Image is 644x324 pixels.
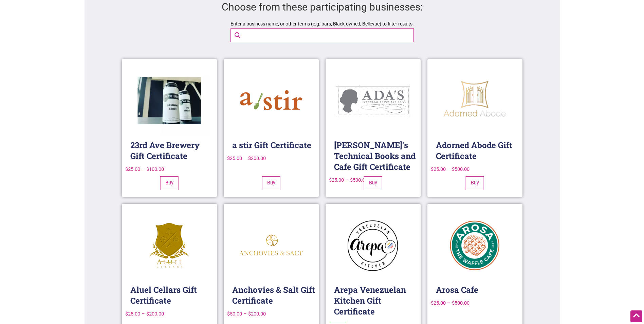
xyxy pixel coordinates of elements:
bdi: 25.00 [431,166,446,172]
span: – [243,155,247,161]
a: Adorned Abode Gift Certificate [431,66,519,173]
span: $ [248,155,251,161]
span: $ [452,300,455,306]
span: – [447,300,450,306]
h2: Aluel Cellars Gift Certificate [130,280,214,310]
label: Enter a business name, or other terms (e.g. bars, Black-owned, Bellevue) to filter results. [231,20,414,28]
bdi: 200.00 [146,311,164,317]
span: $ [146,166,149,172]
a: Aluel Cellars Gift Certificate [125,211,214,318]
img: 23rd Ave Brewery Gift Certificate [128,66,210,136]
span: – [142,311,145,317]
span: $ [431,300,434,306]
span: – [142,166,145,172]
img: a stir Gift Certificate [230,66,312,136]
h2: Arosa Cafe [436,280,519,299]
img: Adas Technical Books and Cafe Logo [332,66,414,136]
span: – [243,311,247,317]
span: – [345,177,349,183]
bdi: 25.00 [431,300,446,306]
bdi: 200.00 [248,155,266,161]
span: $ [227,311,230,317]
span: $ [125,311,128,317]
a: Select options for “Adorned Abode Gift Certificate” [465,176,484,190]
a: Anchovies & Salt Gift Certificate [227,211,315,318]
h2: Adorned Abode Gift Certificate [436,136,519,165]
span: $ [350,177,353,183]
bdi: 200.00 [248,311,266,317]
img: Cafe Arosa [434,211,516,280]
span: $ [248,311,251,317]
a: Arosa Cafe [431,211,519,307]
a: Select options for “23rd Ave Brewery Gift Certificate” [160,176,179,190]
span: $ [431,166,434,172]
span: $ [329,177,332,183]
a: 23rd Ave Brewery Gift Certificate [125,66,214,173]
bdi: 50.00 [227,311,242,317]
bdi: 25.00 [125,311,140,317]
a: Select options for “a stir Gift Certificate” [262,176,280,190]
h2: 23rd Ave Brewery Gift Certificate [130,136,214,165]
span: – [447,166,450,172]
span: $ [146,311,149,317]
h2: Arepa Venezuelan Kitchen Gift Certificate [334,280,417,321]
img: Aluel Cellars [128,211,210,280]
bdi: 500.00 [350,177,368,183]
bdi: 25.00 [227,155,242,161]
span: $ [227,155,230,161]
h2: Anchovies & Salt Gift Certificate [232,280,315,310]
div: Scroll Back to Top [630,310,642,322]
a: a stir Gift Certificate [227,66,315,162]
img: Anchovies & Salt logo [230,211,312,280]
img: Arepa Venezuelan Kitchen Gift Certificates [332,211,414,280]
bdi: 25.00 [329,177,344,183]
bdi: 100.00 [146,166,164,172]
span: $ [452,166,455,172]
h2: [PERSON_NAME]’s Technical Books and Cafe Gift Certificate [334,136,417,176]
span: $ [125,166,128,172]
bdi: 500.00 [452,166,470,172]
img: Adorned Abode Gift Certificates [440,66,510,136]
a: Arepa Venezuelan Kitchen Gift Certificate [329,211,417,321]
h2: a stir Gift Certificate [232,136,315,155]
a: Select options for “Ada's Technical Books and Cafe Gift Certificate” [364,176,382,190]
bdi: 25.00 [125,166,140,172]
a: [PERSON_NAME]’s Technical Books and Cafe Gift Certificate [329,66,417,184]
bdi: 500.00 [452,300,470,306]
